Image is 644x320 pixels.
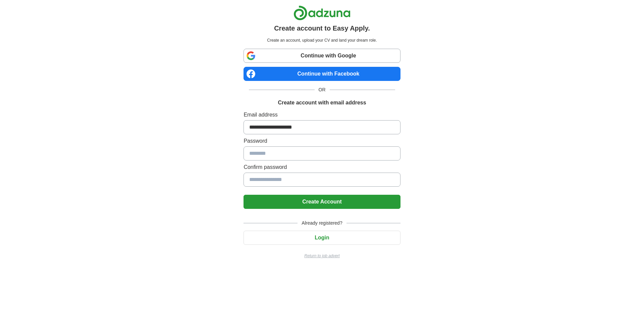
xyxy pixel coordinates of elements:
h1: Create account with email address [278,99,366,107]
label: Password [244,137,400,145]
a: Continue with Facebook [244,67,400,81]
label: Confirm password [244,163,400,171]
span: Already registered? [298,220,346,227]
img: Adzuna logo [293,5,351,20]
p: Create an account, upload your CV and land your dream role. [245,37,399,43]
a: Continue with Google [244,49,400,63]
a: Login [244,235,400,240]
button: Login [244,231,400,245]
span: OR [315,86,330,93]
h1: Create account to Easy Apply. [274,23,370,33]
button: Create Account [244,195,400,209]
label: Email address [244,111,400,119]
a: Return to job advert [244,253,400,259]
